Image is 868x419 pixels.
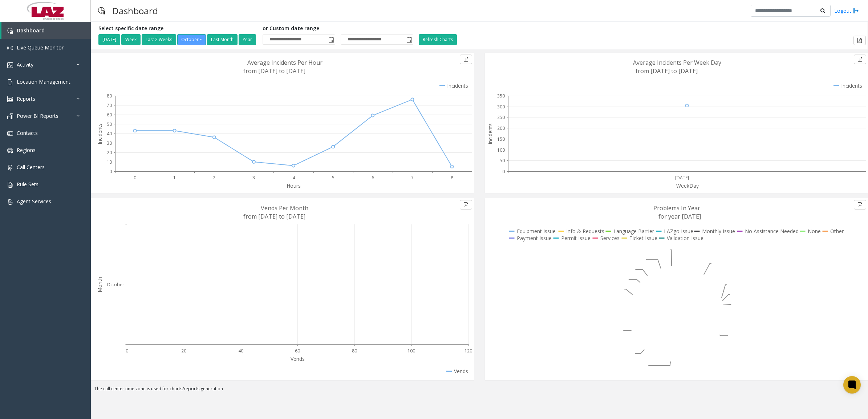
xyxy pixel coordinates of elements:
[676,182,699,189] text: WeekDay
[107,131,112,137] text: 40
[126,348,128,354] text: 0
[177,34,206,45] button: October
[675,175,689,181] text: [DATE]
[207,34,238,45] button: Last Month
[243,67,305,75] text: from [DATE] to [DATE]
[107,149,112,156] text: 20
[295,348,300,354] text: 60
[7,182,13,188] img: 'icon'
[497,104,505,110] text: 300
[96,277,103,292] text: Month
[287,182,301,189] text: Hours
[17,164,45,171] span: Call Centers
[834,7,859,15] a: Logout
[854,55,866,64] button: Export to pdf
[460,200,472,209] button: Export to pdf
[7,96,13,102] img: 'icon'
[497,136,505,142] text: 150
[500,157,505,164] text: 50
[451,175,453,181] text: 8
[91,386,868,396] div: The call center time zone is used for charts/reports generation
[107,102,112,108] text: 70
[107,93,112,99] text: 80
[502,168,505,175] text: 0
[107,140,112,146] text: 30
[98,2,105,20] img: pageIcon
[17,44,64,51] span: Live Queue Monitor
[7,199,13,205] img: 'icon'
[7,148,13,153] img: 'icon'
[107,121,112,127] text: 50
[332,175,334,181] text: 5
[247,59,323,67] text: Average Incidents Per Hour
[17,78,70,85] span: Location Management
[853,7,859,15] img: logout
[107,112,112,118] text: 60
[636,67,698,75] text: from [DATE] to [DATE]
[633,59,721,67] text: Average Incidents Per Week Day
[497,147,505,153] text: 100
[7,62,13,68] img: 'icon'
[17,198,51,205] span: Agent Services
[243,212,305,220] text: from [DATE] to [DATE]
[96,123,103,144] text: Incidents
[419,34,457,45] button: Refresh Charts
[134,175,136,181] text: 0
[17,147,36,153] span: Regions
[98,34,120,45] button: [DATE]
[7,165,13,171] img: 'icon'
[107,282,124,288] text: October
[497,125,505,131] text: 200
[7,79,13,85] img: 'icon'
[261,204,308,212] text: Vends Per Month
[17,61,33,68] span: Activity
[7,28,13,34] img: 'icon'
[407,348,415,354] text: 100
[142,34,176,45] button: Last 2 Weeks
[213,175,215,181] text: 2
[181,348,186,354] text: 20
[121,34,141,45] button: Week
[853,36,866,45] button: Export to pdf
[252,175,255,181] text: 3
[854,200,866,209] button: Export to pdf
[292,175,295,181] text: 4
[291,355,305,362] text: Vends
[372,175,374,181] text: 6
[238,348,243,354] text: 40
[17,27,45,34] span: Dashboard
[109,168,112,175] text: 0
[239,34,256,45] button: Year
[7,113,13,119] img: 'icon'
[352,348,357,354] text: 80
[497,93,505,99] text: 350
[460,55,472,64] button: Export to pdf
[465,348,472,354] text: 120
[653,204,700,212] text: Problems In Year
[173,175,176,181] text: 1
[487,123,494,144] text: Incidents
[658,212,701,220] text: for year [DATE]
[107,159,112,165] text: 10
[411,175,414,181] text: 7
[17,112,58,119] span: Power BI Reports
[497,114,505,120] text: 250
[1,22,91,39] a: Dashboard
[263,25,413,32] h5: or Custom date range
[17,181,38,188] span: Rule Sets
[98,25,257,32] h5: Select specific date range
[7,131,13,136] img: 'icon'
[17,129,38,136] span: Contacts
[17,95,35,102] span: Reports
[7,45,13,51] img: 'icon'
[327,35,335,45] span: Toggle popup
[109,2,162,20] h3: Dashboard
[405,35,413,45] span: Toggle popup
